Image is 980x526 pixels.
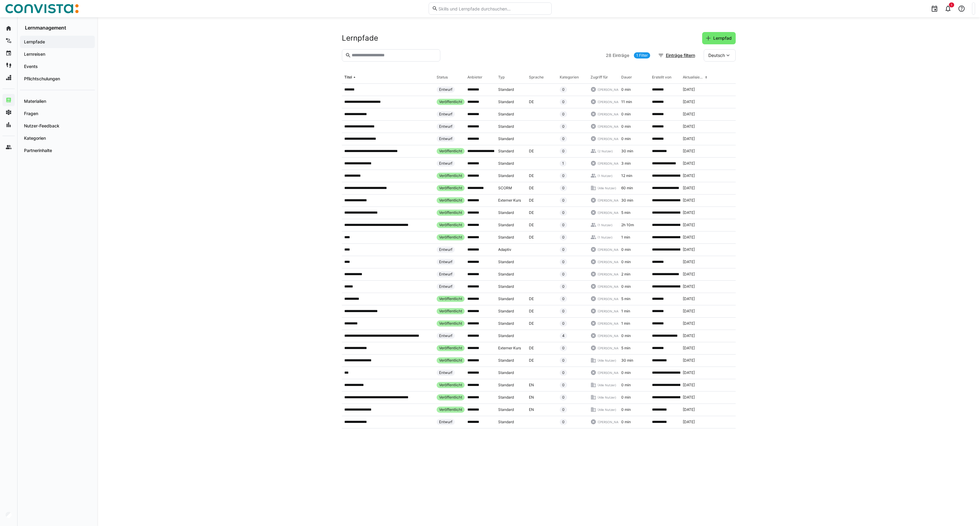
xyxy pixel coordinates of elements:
[342,34,378,43] h2: Lernpfade
[562,223,565,227] span: 0
[439,333,452,338] span: Entwurf
[529,186,534,191] span: DE
[606,52,611,58] span: 28
[683,420,695,424] span: [DATE]
[598,124,626,129] span: ([PERSON_NAME])
[562,358,565,363] span: 0
[439,321,462,326] span: Veröffentlicht
[683,186,695,191] span: [DATE]
[621,247,631,252] span: 0 min
[439,383,462,387] span: Veröffentlicht
[439,124,452,129] span: Entwurf
[562,321,565,326] span: 0
[529,173,534,178] span: DE
[683,309,695,314] span: [DATE]
[708,52,725,58] span: Deutsch
[529,296,534,301] span: DE
[683,87,695,92] span: [DATE]
[702,32,736,44] button: Lernpfad
[498,173,514,178] span: Standard
[344,75,352,80] div: Titel
[498,309,514,314] span: Standard
[598,186,616,190] span: (Alle Nutzer)
[683,124,695,129] span: [DATE]
[598,235,613,239] span: (1 Nutzer)
[529,198,534,203] span: DE
[498,235,514,240] span: Standard
[439,346,462,351] span: Veröffentlicht
[683,173,695,178] span: [DATE]
[498,186,512,191] span: SCORM
[562,235,565,240] span: 0
[598,321,626,326] span: ([PERSON_NAME])
[621,186,633,191] span: 60 min
[498,333,514,338] span: Standard
[634,52,650,58] a: 1 Filter
[598,137,626,141] span: ([PERSON_NAME])
[439,370,452,375] span: Entwurf
[683,333,695,338] span: [DATE]
[683,161,695,166] span: [DATE]
[598,198,626,203] span: ([PERSON_NAME])
[562,210,565,215] span: 0
[529,395,534,400] span: EN
[498,99,514,104] span: Standard
[498,210,514,215] span: Standard
[439,420,452,424] span: Entwurf
[598,149,613,153] span: (2 Nutzer)
[951,3,952,7] span: 1
[598,395,616,400] span: (Alle Nutzer)
[498,358,514,363] span: Standard
[439,99,462,104] span: Veröffentlicht
[683,136,695,141] span: [DATE]
[621,124,631,129] span: 0 min
[562,346,565,351] span: 0
[498,136,514,141] span: Standard
[621,309,630,314] span: 1 min
[562,395,565,400] span: 0
[562,370,565,375] span: 0
[598,383,616,387] span: (Alle Nutzer)
[498,383,514,387] span: Standard
[498,112,514,117] span: Standard
[621,210,630,215] span: 5 min
[621,346,630,351] span: 5 min
[439,284,452,289] span: Entwurf
[562,124,565,129] span: 0
[712,35,733,41] span: Lernpfad
[562,198,565,203] span: 0
[621,420,631,424] span: 0 min
[598,284,626,289] span: ([PERSON_NAME])
[621,198,633,203] span: 30 min
[529,358,534,363] span: DE
[598,309,626,313] span: ([PERSON_NAME])
[437,75,448,80] div: Status
[683,259,695,264] span: [DATE]
[590,75,608,80] div: Zugriff für
[439,136,452,141] span: Entwurf
[598,112,626,116] span: ([PERSON_NAME])
[621,235,630,240] span: 1 min
[562,161,564,166] span: 1
[683,395,695,400] span: [DATE]
[529,223,534,227] span: DE
[683,198,695,203] span: [DATE]
[621,87,631,92] span: 0 min
[621,259,631,264] span: 0 min
[683,383,695,387] span: [DATE]
[598,297,626,301] span: ([PERSON_NAME])
[621,112,631,117] span: 0 min
[562,247,565,252] span: 0
[498,259,514,264] span: Standard
[467,75,482,80] div: Anbieter
[439,395,462,400] span: Veröffentlicht
[621,296,630,301] span: 5 min
[621,136,631,141] span: 0 min
[529,383,534,387] span: EN
[562,383,565,387] span: 0
[562,420,565,424] span: 0
[598,346,626,350] span: ([PERSON_NAME])
[562,407,565,412] span: 0
[498,247,511,252] span: Adaptiv
[529,321,534,326] span: DE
